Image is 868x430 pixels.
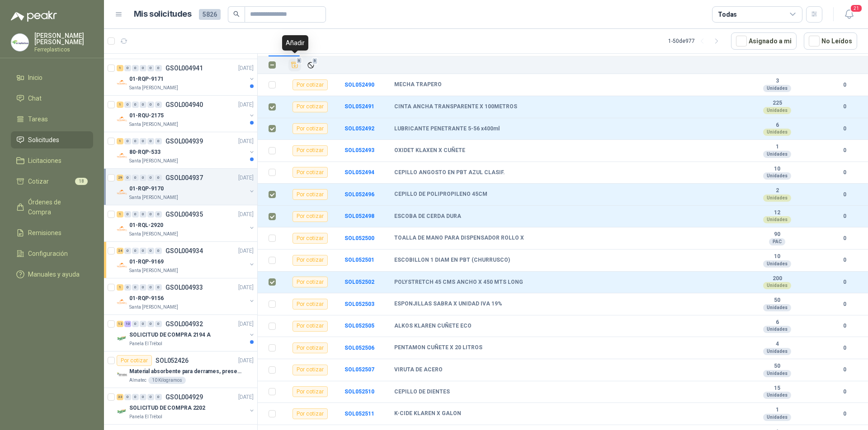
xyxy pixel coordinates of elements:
[147,138,154,144] div: 0
[147,102,154,108] div: 0
[233,11,240,17] span: search
[140,102,146,108] div: 0
[238,64,254,73] p: [DATE]
[344,103,374,110] b: SOL052491
[832,81,857,89] b: 0
[746,253,808,260] b: 10
[763,85,791,92] div: Unidades
[344,82,374,88] a: SOL052490
[140,321,146,327] div: 0
[140,211,146,217] div: 0
[832,146,857,155] b: 0
[832,388,857,396] b: 0
[394,147,465,154] b: OXIDET KLAXEN X CUÑETE
[129,121,178,128] p: Santa [PERSON_NAME]
[832,410,857,418] b: 0
[841,6,857,23] button: 21
[292,145,328,156] div: Por cotizar
[394,103,517,111] b: CINTA ANCHA TRANSPARENTE X 100METROS
[155,175,162,181] div: 0
[129,157,178,165] p: Santa [PERSON_NAME]
[746,231,808,238] b: 90
[394,301,502,308] b: ESPONJILLAS SABRA X UNIDAD IVA 19%
[28,197,85,217] span: Órdenes de Compra
[129,267,178,274] p: Santa [PERSON_NAME]
[155,138,162,144] div: 0
[292,299,328,310] div: Por cotizar
[117,333,127,344] img: Company Logo
[746,100,808,107] b: 225
[344,323,374,329] a: SOL052505
[292,365,328,375] div: Por cotizar
[140,138,146,144] div: 0
[804,32,857,50] button: No Leídos
[124,175,131,181] div: 0
[832,322,857,330] b: 0
[129,231,178,238] p: Santa [PERSON_NAME]
[34,32,93,45] p: [PERSON_NAME] [PERSON_NAME]
[344,279,374,285] b: SOL052502
[124,394,131,400] div: 0
[832,365,857,374] b: 0
[117,248,123,254] div: 24
[147,248,154,254] div: 0
[292,123,328,134] div: Por cotizar
[147,175,154,181] div: 0
[394,257,510,264] b: ESCOBILLON 1 DIAM EN PBT (CHURRUSCO)
[305,59,317,71] button: Ignorar
[394,213,461,220] b: ESCOBA DE CERDA DURA
[129,340,162,347] p: Panela El Trébol
[117,138,123,144] div: 1
[11,131,93,148] a: Solicitudes
[292,255,328,266] div: Por cotizar
[155,321,162,327] div: 0
[199,9,221,20] span: 5826
[394,169,505,176] b: CEPILLO ANGOSTO EN PBT AZUL CLASIF.
[668,34,724,48] div: 1 - 50 de 977
[292,277,328,287] div: Por cotizar
[165,102,203,108] p: GSOL004940
[124,248,131,254] div: 0
[238,283,254,292] p: [DATE]
[11,173,93,190] a: Cotizar18
[165,65,203,71] p: GSOL004941
[746,297,808,304] b: 50
[344,147,374,153] b: SOL052493
[165,284,203,291] p: GSOL004933
[117,392,255,421] a: 33 0 0 0 0 0 GSOL004929[DATE] Company LogoSOLICITUD DE COMPRA 2202Panela El Trébol
[129,111,164,120] p: 01-RQU-2175
[344,301,374,307] a: SOL052503
[147,211,154,217] div: 0
[850,4,863,13] span: 21
[344,191,374,198] a: SOL052496
[394,81,442,88] b: MECHA TRAPERO
[147,394,154,400] div: 0
[117,296,127,307] img: Company Logo
[292,342,328,353] div: Por cotizar
[117,260,127,271] img: Company Logo
[11,194,93,221] a: Órdenes de Compra
[129,377,146,384] p: Almatec
[165,138,203,144] p: GSOL004939
[117,136,255,165] a: 1 0 0 0 0 0 GSOL004939[DATE] Company Logo80-RQP-533Santa [PERSON_NAME]
[11,69,93,86] a: Inicio
[129,367,242,376] p: Material absorbente para derrames, presentación de 20 kg (1 bulto)
[763,392,791,399] div: Unidades
[132,65,139,71] div: 0
[140,284,146,291] div: 0
[394,235,524,242] b: TOALLA DE MANO PARA DISPENSADOR ROLLO X
[117,63,255,92] a: 1 0 0 0 0 0 GSOL004941[DATE] Company Logo01-RQP-9171Santa [PERSON_NAME]
[165,248,203,254] p: GSOL004934
[117,172,255,201] a: 29 0 0 0 0 0 GSOL004937[DATE] Company Logo01-RQP-9170Santa [PERSON_NAME]
[117,319,255,347] a: 12 10 0 0 0 0 GSOL004932[DATE] Company LogoSOLICITUD DE COMPRA 2194 APanela El Trébol
[129,185,164,193] p: 01-RQP-9170
[746,319,808,326] b: 6
[832,344,857,352] b: 0
[344,257,374,263] b: SOL052501
[832,125,857,133] b: 0
[746,187,808,194] b: 2
[238,320,254,328] p: [DATE]
[394,125,500,133] b: LUBRICANTE PENETRANTE 5-56 x400ml
[763,304,791,311] div: Unidades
